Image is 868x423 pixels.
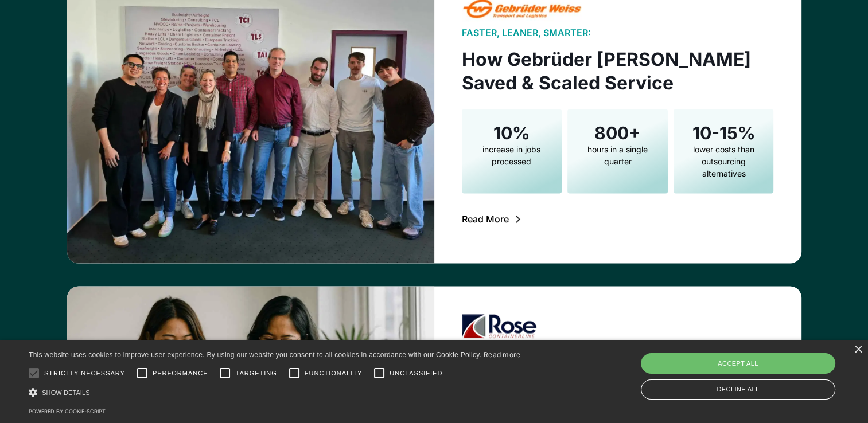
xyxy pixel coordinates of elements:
div: Read More [462,214,509,224]
iframe: Chat Widget [677,299,868,423]
div: Accept all [641,353,835,374]
span: Strictly necessary [44,369,125,378]
a: Read more [484,350,521,359]
div: Show details [29,386,521,398]
span: This website uses cookies to improve user experience. By using our website you consent to all coo... [29,351,481,359]
h4: 800+ [594,123,641,143]
div: hours in a single quarter [574,143,660,167]
span: Performance [153,369,208,378]
div: increase in jobs processed [469,143,555,167]
span: Show details [42,389,90,396]
h4: 10-15% [692,123,755,143]
h3: How Gebrüder [PERSON_NAME] Saved & Scaled Service [462,48,774,95]
img: Rose Logo [462,314,536,339]
span: Unclassified [390,369,442,378]
a: Powered by cookie-script [29,408,106,414]
a: Read More [462,211,520,226]
div: Decline all [641,379,835,399]
h4: 10% [493,123,530,143]
div: lower costs than outsourcing alternatives [680,143,766,179]
span: Functionality [305,369,362,378]
span: Targeting [235,369,277,378]
div: Faster, Leaner, Smarter: [462,27,591,38]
